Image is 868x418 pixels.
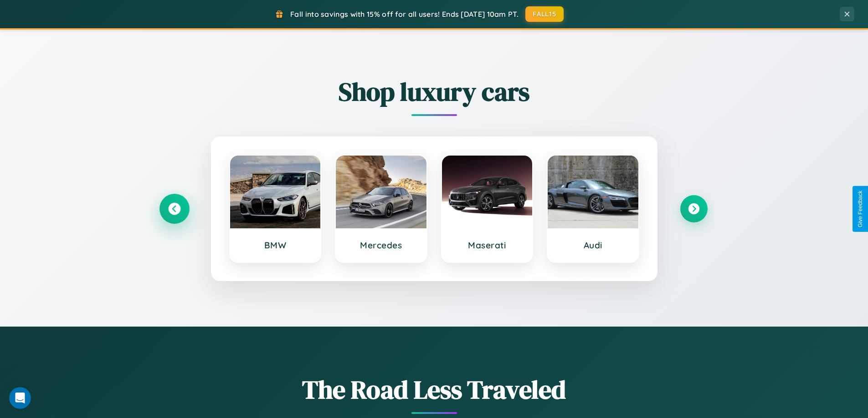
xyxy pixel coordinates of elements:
[239,240,312,251] h3: BMW
[451,240,524,251] h3: Maserati
[345,240,417,251] h3: Mercedes
[161,74,708,109] h2: Shop luxury cars
[290,10,519,19] span: Fall into savings with 15% off for all users! Ends [DATE] 10am PT.
[525,6,564,22] button: FALL15
[557,240,629,251] h3: Audi
[9,387,31,409] iframe: Intercom live chat
[161,372,708,407] h1: The Road Less Traveled
[857,191,863,227] div: Give Feedback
